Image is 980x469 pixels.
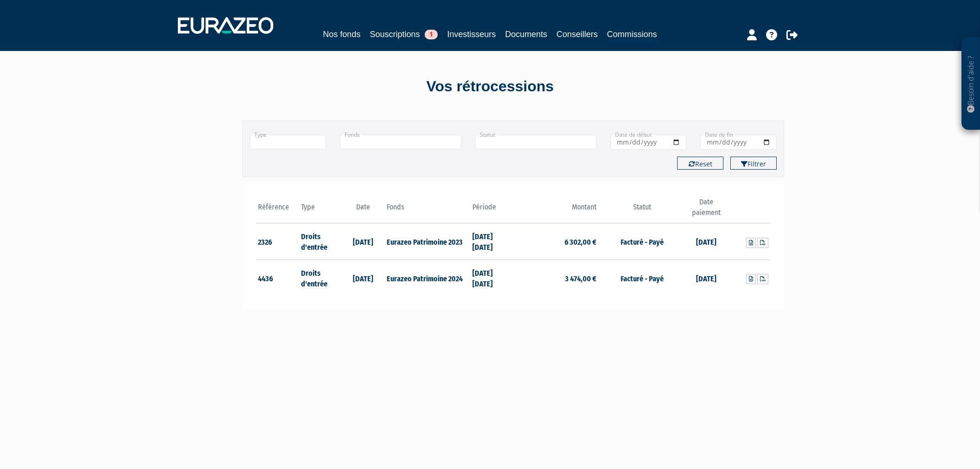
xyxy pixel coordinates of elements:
[341,197,384,223] th: Date
[256,197,299,223] th: Référence
[256,260,299,296] td: 4436
[470,223,513,260] td: [DATE] [DATE]
[730,157,777,170] button: Filtrer
[341,260,384,296] td: [DATE]
[599,223,685,260] td: Facturé - Payé
[299,223,342,260] td: Droits d'entrée
[513,223,599,260] td: 6 302,00 €
[425,30,438,39] span: 1
[685,223,728,260] td: [DATE]
[470,260,513,296] td: [DATE] [DATE]
[557,28,598,41] a: Conseillers
[599,260,685,296] td: Facturé - Payé
[447,28,496,41] a: Investisseurs
[384,223,470,260] td: Eurazeo Patrimoine 2023
[685,197,728,223] th: Date paiement
[505,28,547,41] a: Documents
[256,223,299,260] td: 2326
[513,197,599,223] th: Montant
[677,157,723,170] button: Reset
[513,260,599,296] td: 3 474,00 €
[341,223,384,260] td: [DATE]
[607,28,657,42] a: Commissions
[470,197,513,223] th: Période
[299,197,342,223] th: Type
[685,260,728,296] td: [DATE]
[370,28,438,41] a: Souscriptions1
[966,42,976,126] p: Besoin d'aide ?
[178,17,273,34] img: 1732889491-logotype_eurazeo_blanc_rvb.png
[323,28,360,41] a: Nos fonds
[226,76,754,97] div: Vos rétrocessions
[599,197,685,223] th: Statut
[299,260,342,296] td: Droits d'entrée
[384,260,470,296] td: Eurazeo Patrimoine 2024
[384,197,470,223] th: Fonds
